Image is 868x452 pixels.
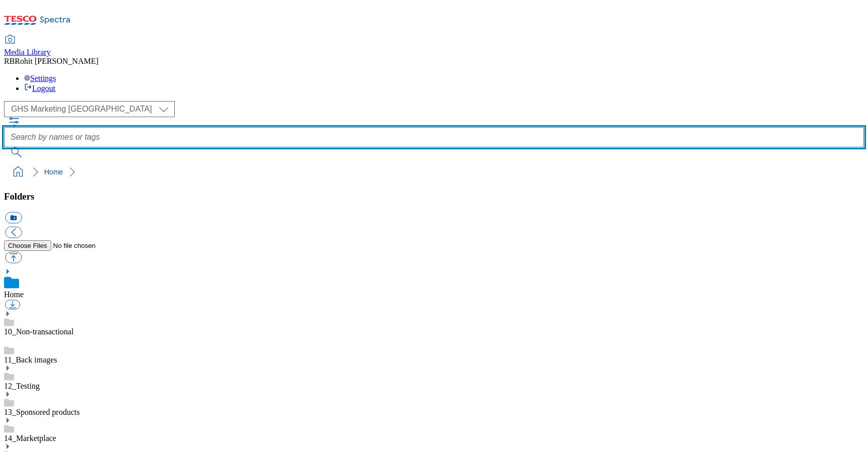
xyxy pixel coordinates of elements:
span: RB [4,57,15,65]
a: 13_Sponsored products [4,408,80,416]
a: 14_Marketplace [4,434,56,442]
a: Logout [24,84,55,93]
a: 10_Non-transactional [4,327,74,336]
a: Media Library [4,36,51,57]
a: 12_Testing [4,382,40,390]
a: 11_Back images [4,355,57,364]
a: home [10,164,26,180]
h3: Folders [4,191,864,202]
input: Search by names or tags [4,127,864,147]
a: Settings [24,74,56,82]
a: Home [4,290,24,299]
span: Rohit [PERSON_NAME] [15,57,98,65]
span: Media Library [4,48,51,56]
a: Home [44,168,63,176]
nav: breadcrumb [4,162,864,182]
